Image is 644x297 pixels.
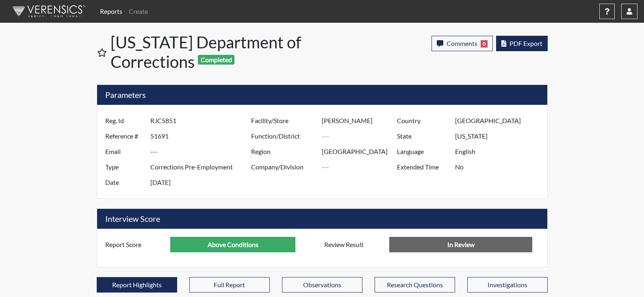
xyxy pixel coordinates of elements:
input: --- [455,144,545,159]
label: Language [391,144,455,159]
button: Full Report [189,277,270,293]
input: --- [455,159,545,175]
button: Investigations [467,277,548,293]
input: --- [322,159,399,175]
label: Type [99,159,150,175]
label: Facility/Store [245,113,322,128]
label: Extended Time [391,159,455,175]
button: Observations [282,277,362,293]
button: Comments0 [432,36,493,51]
h5: Parameters [97,85,547,105]
label: Date [99,175,150,190]
label: State [391,128,455,144]
input: No Decision [389,237,532,252]
input: --- [455,128,545,144]
input: --- [170,237,295,252]
span: Comments [447,39,477,47]
label: Country [391,113,455,128]
input: --- [150,159,253,175]
input: --- [150,128,253,144]
label: Email [99,144,150,159]
a: Create [126,3,151,20]
label: Function/District [245,128,322,144]
button: PDF Export [496,36,548,51]
input: --- [150,113,253,128]
label: Reg. Id [99,113,150,128]
label: Reference # [99,128,150,144]
input: --- [455,113,545,128]
input: --- [322,128,399,144]
input: --- [150,144,253,159]
input: --- [150,175,253,190]
label: Region [245,144,322,159]
input: --- [322,144,399,159]
span: Completed [198,55,234,65]
button: Research Questions [375,277,455,293]
h5: Interview Score [97,209,547,229]
input: --- [322,113,399,128]
a: Reports [97,3,126,20]
span: 0 [481,40,488,48]
label: Report Score [99,237,171,252]
h1: [US_STATE] Department of Corrections [111,33,323,72]
label: Review Result [318,237,390,252]
label: Company/Division [245,159,322,175]
span: PDF Export [510,39,542,47]
button: Report Highlights [97,277,177,293]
